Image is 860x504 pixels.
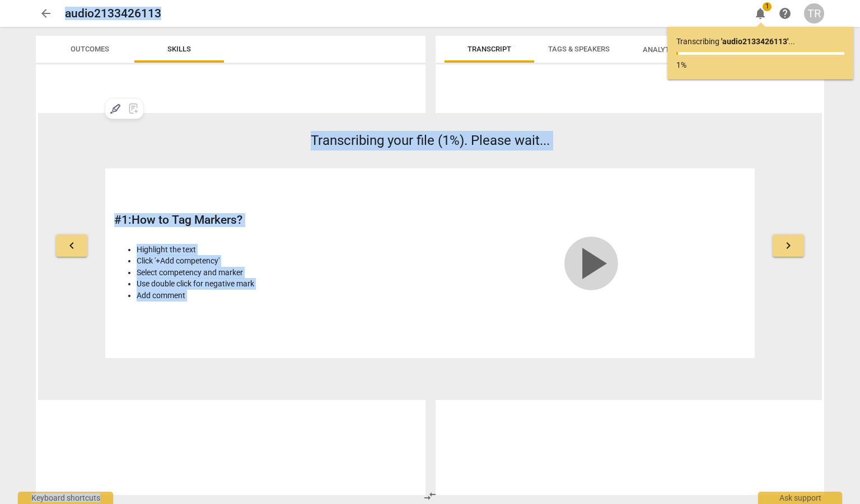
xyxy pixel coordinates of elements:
[423,489,437,503] span: compare_arrows
[65,239,78,252] span: keyboard_arrow_left
[750,3,770,23] button: Notifications
[137,244,424,256] li: Highlight the text
[311,133,550,148] span: Transcribing your file (1%). Please wait...
[137,278,424,290] li: Use double click for negative mark
[643,45,695,54] span: Analytics
[721,37,788,46] b: ' audio2133426113 '
[548,45,610,53] span: Tags & Speakers
[18,492,113,504] div: Keyboard shortcuts
[778,7,792,20] span: help
[676,59,844,71] p: 1%
[676,36,844,48] p: Transcribing ...
[782,239,795,252] span: keyboard_arrow_right
[137,267,424,279] li: Select competency and marker
[39,7,53,20] span: arrow_back
[137,290,424,302] li: Add comment
[758,492,842,504] div: Ask support
[137,255,424,267] li: Click '+Add competency'
[468,45,511,53] span: Transcript
[65,7,161,21] h2: audio2133426113
[114,213,424,227] h2: # 1 : How to Tag Markers?
[564,237,618,290] span: play_arrow
[763,2,772,11] span: 1
[775,3,795,23] a: Help
[71,45,109,53] span: Outcomes
[754,7,767,20] span: notifications
[167,45,191,53] span: Skills
[804,3,824,23] button: TR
